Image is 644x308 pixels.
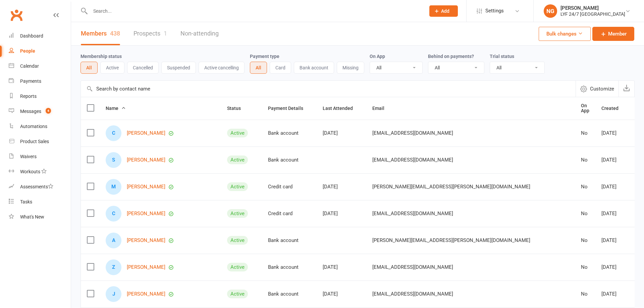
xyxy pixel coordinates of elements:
[227,129,248,137] div: Active
[227,104,248,112] button: Status
[180,22,219,45] a: Non-attending
[601,106,626,111] span: Created
[268,130,311,136] div: Bank account
[20,109,41,114] div: Messages
[323,291,360,297] div: [DATE]
[20,199,32,204] div: Tasks
[323,264,360,270] div: [DATE]
[127,291,165,297] a: [PERSON_NAME]
[544,4,557,18] div: NG
[88,6,421,16] input: Search...
[323,184,360,190] div: [DATE]
[161,62,196,74] button: Suspended
[270,62,291,74] button: Card
[9,28,71,44] a: Dashboard
[268,184,311,190] div: Credit card
[20,169,40,174] div: Workouts
[601,104,626,112] button: Created
[9,89,71,104] a: Reports
[9,134,71,149] a: Product Sales
[372,106,392,111] span: Email
[372,234,530,247] span: [PERSON_NAME][EMAIL_ADDRESS][PERSON_NAME][DOMAIN_NAME]
[485,3,504,18] span: Settings
[581,238,589,243] div: No
[9,59,71,74] a: Calendar
[20,139,49,144] div: Product Sales
[106,179,121,195] div: M
[8,7,25,23] a: Clubworx
[9,179,71,194] a: Assessments
[20,154,37,159] div: Waivers
[127,130,165,136] a: [PERSON_NAME]
[127,62,159,74] button: Cancelled
[268,104,311,112] button: Payment Details
[20,184,53,189] div: Assessments
[268,157,311,163] div: Bank account
[372,288,453,300] span: [EMAIL_ADDRESS][DOMAIN_NAME]
[127,184,165,190] a: [PERSON_NAME]
[441,8,449,14] span: Add
[80,54,122,59] label: Membership status
[80,62,98,74] button: All
[227,263,248,271] div: Active
[133,22,167,45] a: Prospects1
[9,209,71,225] a: What's New
[323,130,360,136] div: [DATE]
[601,291,626,297] div: [DATE]
[601,211,626,217] div: [DATE]
[581,291,589,297] div: No
[106,259,121,275] div: Z
[227,236,248,245] div: Active
[372,261,453,273] span: [EMAIL_ADDRESS][DOMAIN_NAME]
[428,54,474,59] label: Behind on payments?
[106,286,121,302] div: J
[20,214,44,220] div: What's New
[106,233,121,248] div: A
[372,153,453,166] span: [EMAIL_ADDRESS][DOMAIN_NAME]
[106,206,121,222] div: C
[81,81,576,97] input: Search by contact name
[539,27,591,41] button: Bulk changes
[81,22,120,45] a: Members438
[227,290,248,298] div: Active
[20,124,47,129] div: Automations
[110,30,120,37] div: 438
[20,33,43,39] div: Dashboard
[268,106,311,111] span: Payment Details
[268,211,311,217] div: Credit card
[323,104,360,112] button: Last Attended
[323,211,360,217] div: [DATE]
[250,54,279,59] label: Payment type
[164,30,167,37] div: 1
[227,209,248,218] div: Active
[429,5,458,17] button: Add
[601,238,626,243] div: [DATE]
[9,164,71,179] a: Workouts
[199,62,245,74] button: Active cancelling
[592,27,634,41] a: Member
[127,157,165,163] a: [PERSON_NAME]
[9,194,71,209] a: Tasks
[581,184,589,190] div: No
[581,130,589,136] div: No
[127,211,165,217] a: [PERSON_NAME]
[20,78,41,84] div: Payments
[46,108,51,114] span: 4
[601,264,626,270] div: [DATE]
[227,182,248,191] div: Active
[372,207,453,220] span: [EMAIL_ADDRESS][DOMAIN_NAME]
[323,106,360,111] span: Last Attended
[9,149,71,164] a: Waivers
[106,152,121,168] div: S
[294,62,334,74] button: Bank account
[372,104,392,112] button: Email
[106,106,126,111] span: Name
[9,44,71,59] a: People
[268,264,311,270] div: Bank account
[560,11,625,17] div: LYF 24/7 [GEOGRAPHIC_DATA]
[575,97,595,120] th: On App
[127,264,165,270] a: [PERSON_NAME]
[608,30,627,38] span: Member
[560,5,625,11] div: [PERSON_NAME]
[601,184,626,190] div: [DATE]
